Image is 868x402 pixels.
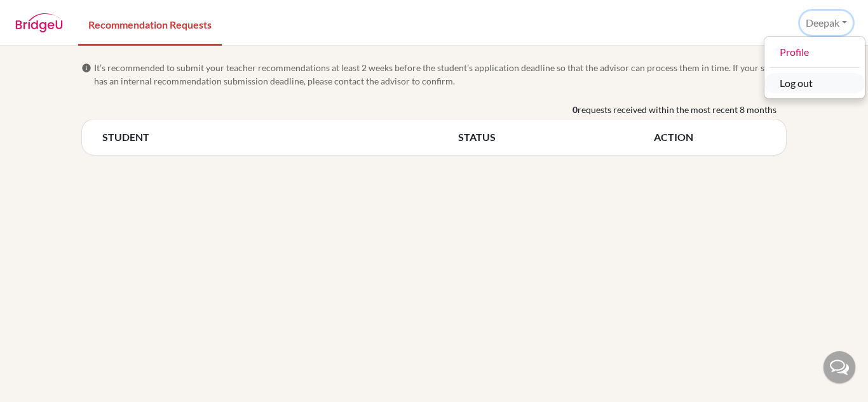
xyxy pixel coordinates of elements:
span: requests received within the most recent 8 months [578,103,776,116]
span: Help [29,9,55,20]
button: Log out [764,73,865,93]
span: It’s recommended to submit your teacher recommendations at least 2 weeks before the student’s app... [94,61,787,88]
div: Deepak [764,36,865,99]
span: info [81,63,92,73]
b: 0 [573,103,578,116]
button: Deepak [800,11,853,35]
th: STATUS [458,130,654,145]
img: BridgeU logo [15,13,63,32]
th: STUDENT [102,130,458,145]
th: ACTION [654,130,766,145]
a: Profile [764,42,865,62]
a: Recommendation Requests [78,2,222,46]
